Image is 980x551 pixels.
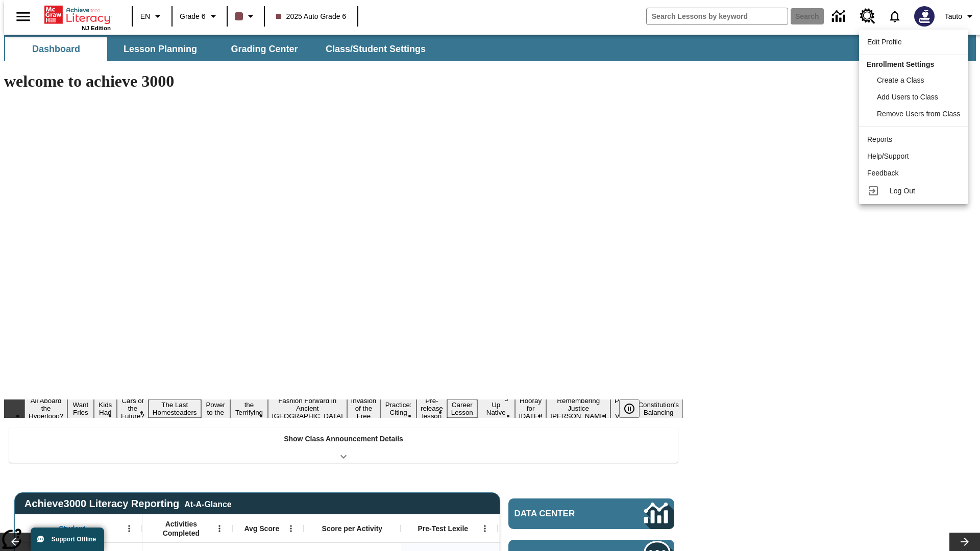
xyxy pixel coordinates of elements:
[867,152,909,160] span: Help/Support
[890,187,915,195] span: Log Out
[877,76,924,84] span: Create a Class
[867,60,934,68] span: Enrollment Settings
[867,38,902,46] span: Edit Profile
[877,93,938,101] span: Add Users to Class
[877,110,960,118] span: Remove Users from Class
[867,135,892,143] span: Reports
[867,169,898,177] span: Feedback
